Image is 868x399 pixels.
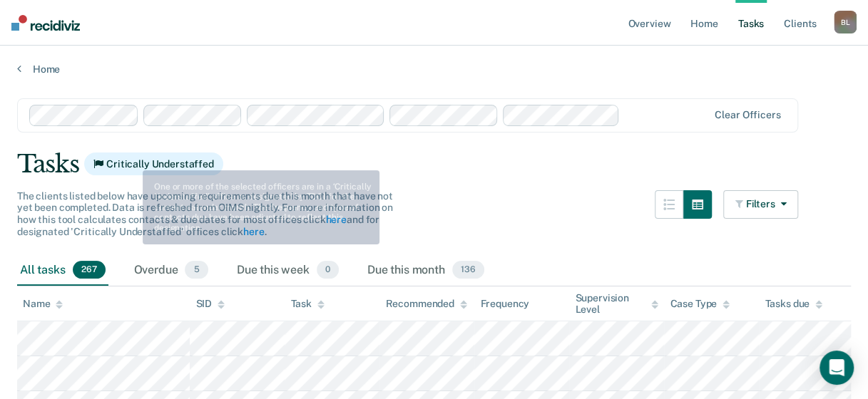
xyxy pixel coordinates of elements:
[834,11,857,33] button: BL
[317,261,339,279] span: 0
[364,255,487,286] div: Due this month136
[23,298,63,310] div: Name
[820,351,854,385] div: Open Intercom Messenger
[834,11,857,33] div: B L
[73,261,106,279] span: 267
[723,190,799,219] button: Filters
[11,15,80,31] img: Recidiviz
[17,255,108,286] div: All tasks267
[185,261,208,279] span: 5
[385,298,466,310] div: Recommended
[17,190,393,237] span: The clients listed below have upcoming requirements due this month that have not yet been complet...
[131,255,211,286] div: Overdue5
[715,109,780,121] div: Clear officers
[325,214,346,225] a: here
[670,298,730,310] div: Case Type
[452,261,484,279] span: 136
[290,298,324,310] div: Task
[480,298,529,310] div: Frequency
[17,63,851,76] a: Home
[243,226,264,237] a: here
[17,150,851,179] div: Tasks
[575,292,658,316] div: Supervision Level
[195,298,225,310] div: SID
[234,255,342,286] div: Due this week0
[84,152,223,175] span: Critically Understaffed
[765,298,822,310] div: Tasks due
